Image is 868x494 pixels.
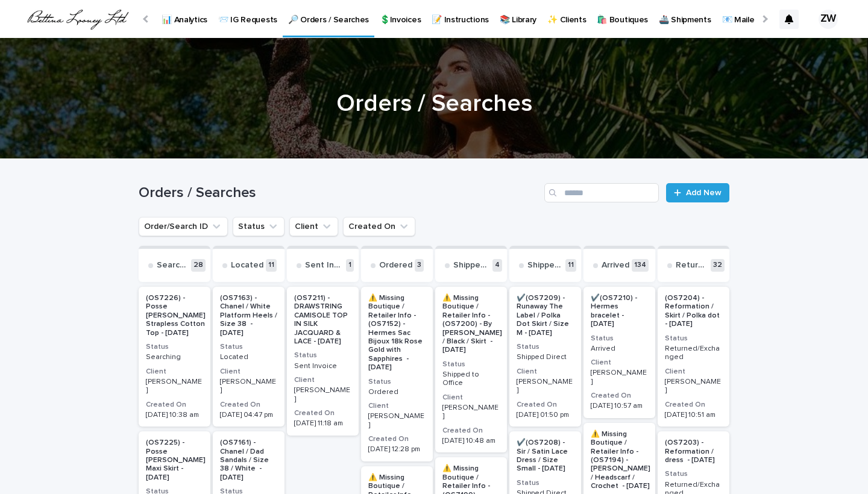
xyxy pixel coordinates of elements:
p: [PERSON_NAME] [665,378,722,395]
p: [DATE] 12:28 pm [368,445,426,454]
p: [PERSON_NAME] [146,378,203,395]
p: (OS7226) - Posse [PERSON_NAME] Strapless Cotton Top - [DATE] [146,294,206,337]
h3: Client [665,367,722,377]
h3: Client [517,367,574,377]
p: [DATE] 10:51 am [665,411,722,419]
p: (OS7225) - Posse [PERSON_NAME] Maxi Skirt - [DATE] [146,439,206,482]
a: (OS7204) - Reformation / Skirt / Polka dot - [DATE]StatusReturned/ExchangedClient[PERSON_NAME]Cre... [658,287,729,427]
p: [DATE] 11:18 am [294,419,351,428]
h3: Client [220,367,277,377]
h3: Created On [220,400,277,410]
h3: Status [442,360,500,369]
p: (OS7163) - Chanel / White Platform Heels / Size 38 - [DATE] [220,294,277,337]
p: Sent Invoice [305,260,344,270]
img: QrlGXtfQB20I3e430a3E [24,7,131,31]
a: (OS7226) - Posse [PERSON_NAME] Strapless Cotton Top - [DATE]StatusSearchingClient[PERSON_NAME]Cre... [139,287,210,427]
p: Located [220,353,277,361]
p: ⚠️ Missing Boutique / Retailer Info - (OS7200) - By [PERSON_NAME] / Black / Skirt - [DATE] [442,294,502,355]
a: Add New [666,183,729,202]
p: Shipped to Office [453,260,490,270]
p: [PERSON_NAME] [368,412,426,430]
p: (OS7161) - Chanel / Dad Sandals / Size 38 / White - [DATE] [220,439,277,482]
p: [PERSON_NAME] [220,378,277,395]
p: ✔️(OS7210) - Hermes bracelet - [DATE] [591,294,648,329]
input: Search [544,183,659,202]
p: Located [231,260,263,270]
a: (OS7163) - Chanel / White Platform Heels / Size 38 - [DATE]StatusLocatedClient[PERSON_NAME]Create... [213,287,285,427]
h3: Status [665,469,722,479]
p: (OS7203) - Reformation / dress - [DATE] [665,439,722,464]
p: 134 [632,259,649,272]
p: [PERSON_NAME] [442,404,500,421]
p: (OS7204) - Reformation / Skirt / Polka dot - [DATE] [665,294,722,329]
p: Arrived [602,260,629,270]
h3: Created On [442,426,500,436]
p: 32 [711,259,725,272]
h1: Orders / Searches [139,184,539,202]
button: Status [233,217,285,236]
h3: Created On [665,400,722,410]
p: Searching [146,353,203,361]
p: Arrived [591,345,648,353]
p: (OS7211) - DRAWSTRING CAMISOLE TOP IN SILK JACQUARD & LACE - [DATE] [294,294,351,346]
div: ZW [819,10,838,29]
p: [PERSON_NAME] [591,369,648,386]
p: [DATE] 10:38 am [146,411,203,419]
h3: Status [146,342,203,352]
span: Add New [686,189,722,197]
p: Returned/Exchanged [676,260,708,270]
p: 4 [492,259,502,272]
p: [DATE] 04:47 pm [220,411,277,419]
h3: Status [220,342,277,352]
h1: Orders / Searches [139,89,729,118]
h3: Client [146,367,203,377]
p: Returned/Exchanged [665,345,722,362]
p: [PERSON_NAME] [294,386,351,404]
p: Shipped to Office [442,370,500,388]
button: Order/Search ID [139,217,228,236]
h3: Status [517,478,574,488]
p: [DATE] 10:57 am [591,402,648,410]
p: ✔️(OS7208) - Sir / Satin Lace Dress / Size Small - [DATE] [517,439,574,474]
h3: Status [517,342,574,352]
h3: Client [591,358,648,367]
h3: Client [442,393,500,402]
h3: Created On [517,400,574,410]
p: ⚠️ Missing Boutique / Retailer Info - (OS7194) - [PERSON_NAME] / Headscarf / Crochet - [DATE] [591,430,650,491]
p: Shipped Direct [517,353,574,361]
h3: Created On [368,434,426,444]
h3: Status [368,377,426,387]
h3: Created On [294,408,351,418]
a: ✔️(OS7209) - Runaway The Label / Polka Dot Skirt / Size M - [DATE]StatusShipped DirectClient[PERS... [509,287,581,427]
a: ✔️(OS7210) - Hermes bracelet - [DATE]StatusArrivedClient[PERSON_NAME]Created On[DATE] 10:57 am [583,287,655,418]
p: 3 [415,259,424,272]
p: 11 [266,259,277,272]
p: 28 [191,259,206,272]
p: Ordered [368,388,426,396]
p: Sent Invoice [294,362,351,370]
p: ⚠️ Missing Boutique / Retailer Info - (OS7152) - Hermes Sac Bijoux 18k Rose Gold with Sapphires -... [368,294,426,372]
a: (OS7211) - DRAWSTRING CAMISOLE TOP IN SILK JACQUARD & LACE - [DATE]StatusSent InvoiceClient[PERSO... [287,287,359,436]
a: ⚠️ Missing Boutique / Retailer Info - (OS7200) - By [PERSON_NAME] / Black / Skirt - [DATE]StatusS... [435,287,507,452]
h3: Client [368,401,426,411]
a: ⚠️ Missing Boutique / Retailer Info - (OS7152) - Hermes Sac Bijoux 18k Rose Gold with Sapphires -... [361,287,433,461]
p: [DATE] 10:48 am [442,437,500,445]
p: [DATE] 01:50 pm [517,411,574,419]
p: 1 [346,259,354,272]
h3: Status [294,351,351,360]
p: [PERSON_NAME] [517,378,574,395]
h3: Created On [591,391,648,401]
h3: Status [591,334,648,343]
button: Client [289,217,338,236]
h3: Client [294,375,351,385]
h3: Created On [146,400,203,410]
p: Ordered [379,260,412,270]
